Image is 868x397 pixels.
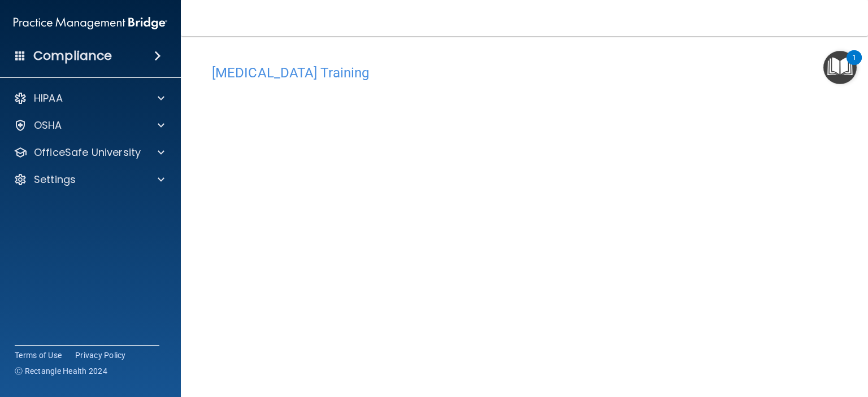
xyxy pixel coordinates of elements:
a: OSHA [14,119,164,132]
img: PMB logo [14,12,167,34]
a: OfficeSafe University [14,146,164,159]
button: Open Resource Center, 1 new notification [823,51,857,84]
p: HIPAA [34,91,63,105]
a: Settings [14,173,164,186]
p: OfficeSafe University [34,146,141,159]
a: Terms of Use [15,350,62,361]
span: Ⓒ Rectangle Health 2024 [15,365,107,377]
p: OSHA [34,119,62,132]
div: 1 [852,58,856,72]
h4: [MEDICAL_DATA] Training [212,66,837,80]
p: Settings [34,173,76,186]
h4: Compliance [33,48,112,64]
a: Privacy Policy [75,350,126,361]
a: HIPAA [14,91,164,105]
